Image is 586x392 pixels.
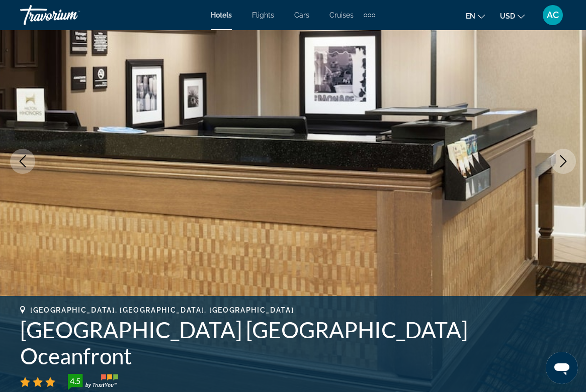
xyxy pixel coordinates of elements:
[30,306,294,314] span: [GEOGRAPHIC_DATA], [GEOGRAPHIC_DATA], [GEOGRAPHIC_DATA]
[65,375,85,387] div: 4.5
[68,374,118,390] img: trustyou-badge-hor.svg
[20,317,566,369] h1: [GEOGRAPHIC_DATA] [GEOGRAPHIC_DATA] Oceanfront
[540,5,566,26] button: User Menu
[10,149,35,174] button: Previous image
[551,149,576,174] button: Next image
[211,11,232,19] a: Hotels
[500,9,525,23] button: Change currency
[20,2,121,28] a: Travorium
[252,11,274,19] a: Flights
[364,7,375,23] button: Extra navigation items
[294,11,309,19] a: Cars
[329,11,354,19] a: Cruises
[466,9,485,23] button: Change language
[547,10,559,20] span: AC
[466,12,475,20] span: en
[500,12,515,20] span: USD
[546,352,578,384] iframe: Button to launch messaging window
